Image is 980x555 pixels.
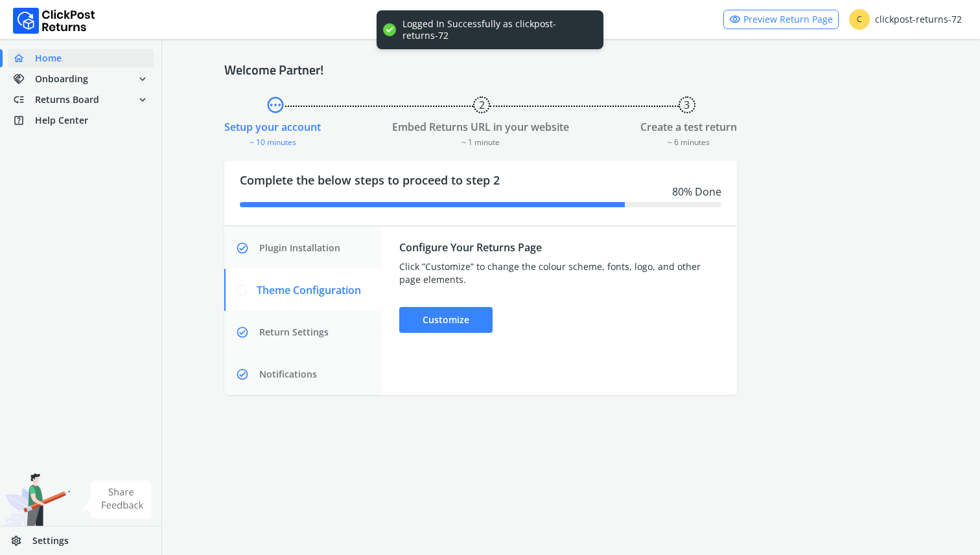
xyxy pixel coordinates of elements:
div: 80 % Done [240,184,721,199]
a: homeHome [8,49,154,67]
span: Returns Board [35,93,99,106]
div: ~ 6 minutes [640,135,737,148]
div: ~ 1 minute [392,135,569,148]
h4: Welcome Partner! [224,62,918,78]
span: Return Settings [259,326,329,339]
span: Home [35,52,62,65]
span: Notifications [259,368,317,381]
span: handshake [13,70,35,88]
div: Customize [399,307,493,333]
img: share feedback [81,481,152,519]
span: check_circle [236,361,257,387]
span: low_priority [13,91,35,109]
a: help_centerHelp Center [8,111,154,130]
span: expand_more [137,70,148,88]
span: settings [10,532,32,550]
div: Setup your account [224,119,321,135]
span: pending [266,93,285,117]
span: Plugin Installation [259,242,340,255]
div: clickpost-returns-72 [849,9,962,30]
span: Settings [32,534,69,547]
div: Logged In Successfully as clickpost-returns-72 [402,18,590,41]
span: check_circle [236,319,257,345]
button: 2 [473,96,490,113]
div: Complete the below steps to proceed to step 2 [224,161,737,225]
span: check_circle [236,235,257,261]
span: C [849,9,870,30]
span: Help Center [35,114,88,127]
span: visibility [729,10,741,28]
span: home [13,49,35,67]
span: help_center [13,111,35,130]
div: Create a test return [640,119,737,135]
span: expand_more [137,91,148,109]
img: Logo [13,8,95,34]
button: 3 [679,96,695,113]
span: Theme Configuration [257,282,361,298]
div: Click ”Customize” to change the colour scheme, fonts, logo, and other page elements. [399,260,719,286]
div: Embed Returns URL in your website [392,119,569,135]
div: ~ 10 minutes [224,135,321,148]
div: Configure Your Returns Page [399,240,719,255]
a: visibilityPreview Return Page [723,10,839,29]
span: Onboarding [35,73,88,85]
